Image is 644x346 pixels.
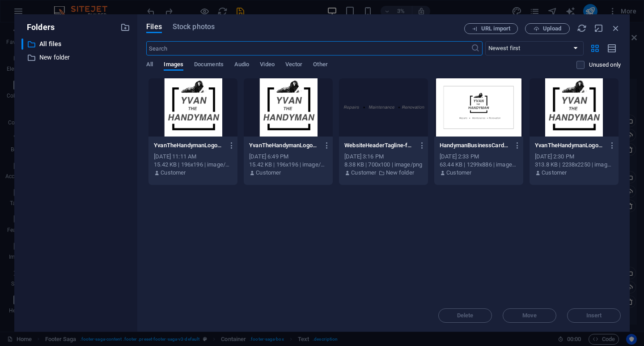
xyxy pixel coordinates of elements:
[234,59,249,72] span: Audio
[344,153,423,161] div: [DATE] 3:16 PM
[249,153,327,161] div: [DATE] 6:49 PM
[285,59,303,72] span: Vector
[146,41,470,56] input: Search
[154,141,224,150] p: YvanTheHandymanLogoMain-T-S4rQJK1s6PKeDYyHXlwA-RyRZq9cqirvAxyRYvs-ITQ-P1mz3aHRW4IF5552GpcyCg.png
[589,61,621,69] p: Displays only files that are not in use on the website. Files added during this session can still...
[120,22,130,32] i: Create new folder
[611,23,621,33] i: Close
[344,161,423,169] div: 8.38 KB | 700x100 | image/png
[446,169,471,177] p: Customer
[351,169,376,177] p: Customer
[249,141,319,150] p: YvanTheHandymanLogoMain-T-S4rQJK1s6PKeDYyHXlwA-RyRZq9cqirvAxyRYvs-ITQ.png
[249,161,327,169] div: 15.42 KB | 196x196 | image/png
[386,169,414,177] p: New folder
[481,26,510,31] span: URL import
[344,169,423,177] div: By: Customer | Folder: New folder
[577,23,587,33] i: Reload
[21,38,23,50] div: ​
[535,141,605,150] p: YvanTheHandymanLogoMain-T-S4rQJK1s6PKeDYyHXlwA.png
[464,23,518,34] button: URL import
[21,21,55,33] p: Folders
[440,161,518,169] div: 63.44 KB | 1299x886 | image/png
[164,59,183,72] span: Images
[543,26,561,31] span: Upload
[21,52,130,63] div: New folder
[525,23,570,34] button: Upload
[39,39,114,49] p: All files
[440,153,518,161] div: [DATE] 2:33 PM
[154,153,232,161] div: [DATE] 11:11 AM
[154,161,232,169] div: 15.42 KB | 196x196 | image/png
[542,169,567,177] p: Customer
[146,59,153,72] span: All
[256,169,281,177] p: Customer
[194,59,224,72] span: Documents
[344,141,414,150] p: WebsiteHeaderTagline-fFn5vK711lEMmhsw-rKOQA.png
[535,161,613,169] div: 313.8 KB | 2238x2250 | image/png
[39,52,114,63] p: New folder
[440,141,509,150] p: HandymanBusinessCardRecto-TN5-YoeX6oQcP4WcK0mR0Q.png
[535,153,613,161] div: [DATE] 2:30 PM
[161,169,186,177] p: Customer
[313,59,327,72] span: Other
[594,23,604,33] i: Minimize
[146,21,162,32] span: Files
[260,59,274,72] span: Video
[173,21,215,32] span: Stock photos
